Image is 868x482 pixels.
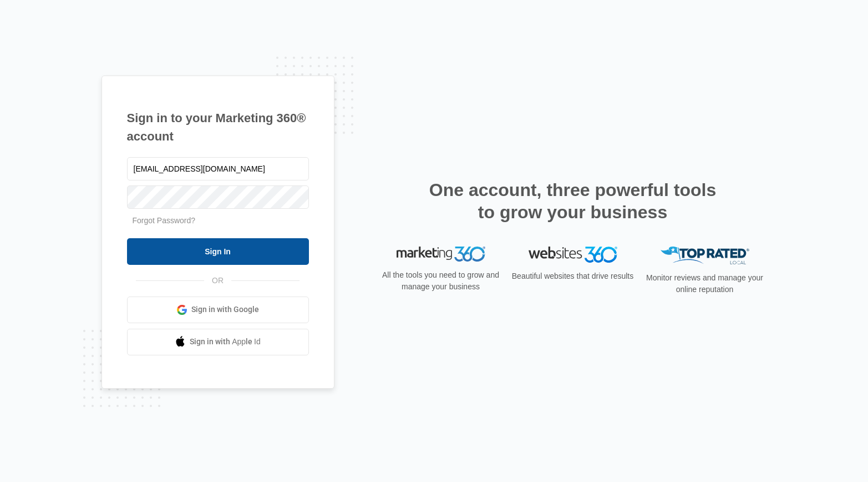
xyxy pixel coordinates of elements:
[426,179,720,223] h2: One account, three powerful tools to grow your business
[191,304,259,315] span: Sign in with Google
[661,247,749,265] img: Top Rated Local
[190,336,261,348] span: Sign in with Apple Id
[204,275,231,287] span: OR
[127,109,309,145] h1: Sign in to your Marketing 360® account
[397,247,485,262] img: Marketing 360
[127,329,309,355] a: Sign in with Apple Id
[127,238,309,265] input: Sign In
[529,247,617,263] img: Websites 360
[643,272,767,295] p: Monitor reviews and manage your online reputation
[133,216,196,225] a: Forgot Password?
[379,269,503,293] p: All the tools you need to grow and manage your business
[127,297,309,323] a: Sign in with Google
[127,157,309,180] input: Email
[511,270,635,282] p: Beautiful websites that drive results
